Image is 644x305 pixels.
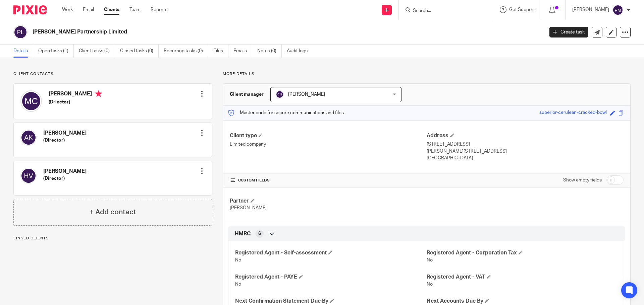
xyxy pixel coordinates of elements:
p: Master code for secure communications and files [228,109,344,116]
h4: Registered Agent - Self-assessment [235,249,427,256]
span: No [235,258,241,262]
a: Reports [151,6,167,13]
img: svg%3E [13,25,28,39]
a: Notes (0) [257,45,282,58]
p: [PERSON_NAME][STREET_ADDRESS] [427,148,624,155]
h3: Client manager [230,91,264,98]
span: [PERSON_NAME] [230,206,267,210]
label: Show empty fields [563,177,602,183]
a: Files [213,45,228,58]
a: Details [13,45,33,58]
h5: (Director) [43,175,87,182]
p: Client contacts [13,71,212,77]
a: Email [83,6,94,13]
a: Client tasks (0) [79,45,115,58]
h4: Registered Agent - Corporation Tax [427,249,618,256]
input: Search [412,8,473,14]
img: Pixie [13,5,47,14]
p: [STREET_ADDRESS] [427,141,624,148]
img: svg%3E [276,90,284,98]
h4: + Add contact [89,207,136,217]
i: Primary [95,90,102,97]
a: Create task [549,27,588,37]
h5: (Driector) [49,99,102,105]
span: 6 [258,230,261,237]
p: [PERSON_NAME] [572,6,609,13]
a: Audit logs [287,45,313,58]
h4: Registered Agent - VAT [427,274,618,281]
p: Linked clients [13,236,212,241]
p: [GEOGRAPHIC_DATA] [427,155,624,161]
img: svg%3E [612,5,623,15]
a: Emails [233,45,252,58]
a: Closed tasks (0) [120,45,159,58]
h4: [PERSON_NAME] [49,90,102,99]
span: No [235,282,241,287]
h2: [PERSON_NAME] Partnership Limited [33,28,438,35]
p: Limited company [230,141,427,148]
h4: CUSTOM FIELDS [230,178,427,183]
img: svg%3E [20,130,37,146]
span: [PERSON_NAME] [288,92,325,97]
span: HMRC [235,230,251,237]
h5: (Director) [43,137,87,144]
img: svg%3E [20,168,37,184]
span: No [427,258,433,262]
h4: Client type [230,132,427,139]
div: superior-cerulean-cracked-bowl [539,109,607,117]
h4: Address [427,132,624,139]
p: More details [223,71,631,77]
h4: Next Confirmation Statement Due By [235,298,427,305]
h4: [PERSON_NAME] [43,168,87,175]
a: Work [62,6,73,13]
span: No [427,282,433,287]
h4: Registered Agent - PAYE [235,274,427,281]
a: Open tasks (1) [38,45,74,58]
a: Recurring tasks (0) [164,45,208,58]
h4: [PERSON_NAME] [43,130,87,137]
span: Get Support [509,7,535,12]
h4: Partner [230,198,427,205]
h4: Next Accounts Due By [427,298,618,305]
img: svg%3E [20,90,42,112]
a: Team [129,6,141,13]
a: Clients [104,6,119,13]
